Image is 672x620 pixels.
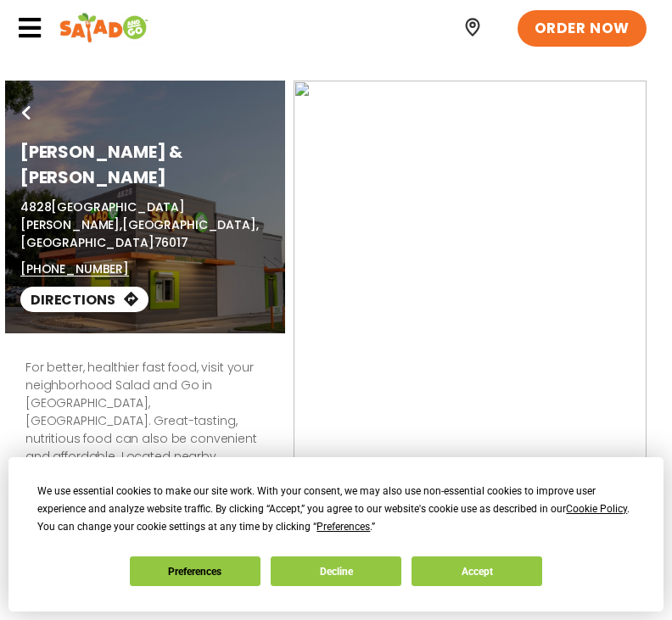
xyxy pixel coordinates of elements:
[122,216,258,233] span: [GEOGRAPHIC_DATA],
[20,139,270,190] h1: [PERSON_NAME] & [PERSON_NAME]
[130,556,260,586] button: Preferences
[20,198,51,215] span: 4828
[535,19,630,39] span: ORDER NOW
[20,287,148,312] a: Directions
[20,198,185,233] span: [GEOGRAPHIC_DATA][PERSON_NAME],
[25,359,265,537] p: For better, healthier fast food, visit your neighborhood Salad and Go in [GEOGRAPHIC_DATA], [GEOG...
[8,457,664,612] div: Cookie Consent Prompt
[59,11,148,45] img: Header logo
[566,503,627,515] span: Cookie Policy
[271,556,401,586] button: Decline
[20,234,154,251] span: [GEOGRAPHIC_DATA]
[37,483,634,536] div: We use essential cookies to make our site work. With your consent, we may also use non-essential ...
[20,260,129,278] a: [PHONE_NUMBER]
[316,521,370,533] span: Preferences
[412,556,542,586] button: Accept
[154,234,188,251] span: 76017
[518,10,647,47] a: ORDER NOW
